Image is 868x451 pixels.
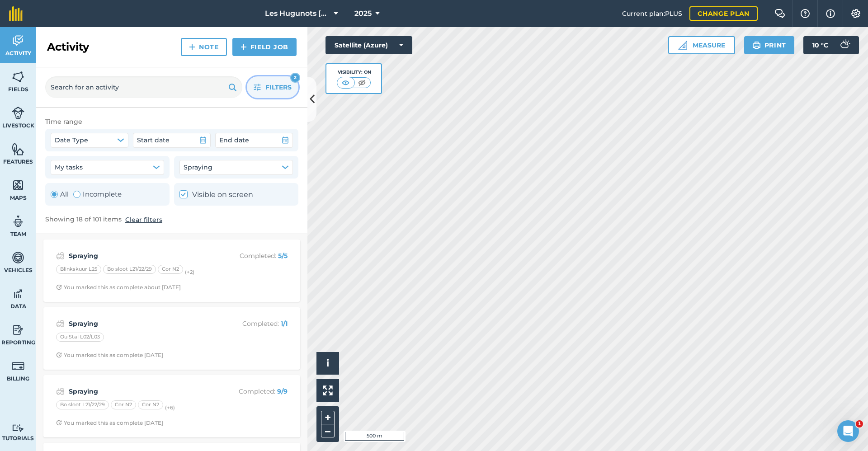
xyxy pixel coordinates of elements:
[56,420,62,426] img: Clock with arrow pointing clockwise
[326,357,329,369] span: i
[826,8,835,19] img: svg+xml;base64,PHN2ZyB4bWxucz0iaHR0cDovL3d3dy53My5vcmcvMjAwMC9zdmciIHdpZHRoPSIxNyIgaGVpZ2h0PSIxNy...
[325,36,412,54] button: Satellite (Azure)
[56,352,163,359] div: You marked this as complete [DATE]
[689,6,758,21] a: Change plan
[55,135,88,145] span: Date Type
[774,9,785,18] img: Two speech bubbles overlapping with the left bubble in the forefront
[321,424,335,437] button: –
[56,333,104,342] div: Ou Stal L02/L03
[56,386,65,397] img: svg+xml;base64,PD94bWwgdmVyc2lvbj0iMS4wIiBlbmNvZGluZz0idXRmLTgiPz4KPCEtLSBHZW5lcmF0b3I6IEFkb2JlIE...
[12,215,24,228] img: svg+xml;base64,PD94bWwgdmVyc2lvbj0iMS4wIiBlbmNvZGluZz0idXRmLTgiPz4KPCEtLSBHZW5lcmF0b3I6IEFkb2JlIE...
[354,8,372,19] span: 2025
[216,386,288,396] p: Completed :
[232,38,297,56] a: Field Job
[12,323,24,337] img: svg+xml;base64,PD94bWwgdmVyc2lvbj0iMS4wIiBlbmNvZGluZz0idXRmLTgiPz4KPCEtLSBHZW5lcmF0b3I6IEFkb2JlIE...
[678,41,687,50] img: Ruler icon
[69,386,212,396] strong: Spraying
[51,189,69,200] label: All
[216,251,288,261] p: Completed :
[56,284,62,290] img: Clock with arrow pointing clockwise
[323,385,333,395] img: Four arrows, one pointing top left, one top right, one bottom right and the last bottom left
[45,117,298,127] div: Time range
[800,9,811,18] img: A question mark icon
[56,318,65,329] img: svg+xml;base64,PD94bWwgdmVyc2lvbj0iMS4wIiBlbmNvZGluZz0idXRmLTgiPz4KPCEtLSBHZW5lcmF0b3I6IEFkb2JlIE...
[49,245,295,296] a: SprayingCompleted: 5/5Blinkskuur L25Bo sloot L21/22/29Cor N2(+2)Clock with arrow pointing clockwi...
[12,34,24,47] img: svg+xml;base64,PD94bWwgdmVyc2lvbj0iMS4wIiBlbmNvZGluZz0idXRmLTgiPz4KPCEtLSBHZW5lcmF0b3I6IEFkb2JlIE...
[49,381,295,432] a: SprayingCompleted: 9/9Bo sloot L21/22/29Cor N2Cor N2(+6)Clock with arrow pointing clockwiseYou ma...
[803,36,859,54] button: 10 °C
[316,352,339,375] button: i
[165,404,175,411] small: (+ 6 )
[45,215,122,225] span: Showing 18 of 101 items
[850,9,861,18] img: A cog icon
[216,319,288,329] p: Completed :
[138,400,163,409] div: Cor N2
[56,419,163,427] div: You marked this as complete [DATE]
[622,9,682,19] span: Current plan : PLUS
[265,82,292,92] span: Filters
[668,36,735,54] button: Measure
[56,352,62,358] img: Clock with arrow pointing clockwise
[321,411,335,424] button: +
[12,106,24,120] img: svg+xml;base64,PD94bWwgdmVyc2lvbj0iMS4wIiBlbmNvZGluZz0idXRmLTgiPz4KPCEtLSBHZW5lcmF0b3I6IEFkb2JlIE...
[73,189,122,200] label: Incomplete
[69,319,212,329] strong: Spraying
[125,215,162,225] button: Clear filters
[51,160,164,174] button: My tasks
[9,6,23,21] img: fieldmargin Logo
[51,133,128,147] button: Date Type
[12,142,24,156] img: svg+xml;base64,PHN2ZyB4bWxucz0iaHR0cDovL3d3dy53My5vcmcvMjAwMC9zdmciIHdpZHRoPSI1NiIgaGVpZ2h0PSI2MC...
[179,160,293,174] button: Spraying
[181,38,227,56] a: Note
[12,70,24,84] img: svg+xml;base64,PHN2ZyB4bWxucz0iaHR0cDovL3d3dy53My5vcmcvMjAwMC9zdmciIHdpZHRoPSI1NiIgaGVpZ2h0PSI2MC...
[337,69,371,76] div: Visibility: On
[55,162,83,172] span: My tasks
[356,78,368,87] img: svg+xml;base64,PHN2ZyB4bWxucz0iaHR0cDovL3d3dy53My5vcmcvMjAwMC9zdmciIHdpZHRoPSI1MCIgaGVpZ2h0PSI0MC...
[247,76,298,98] button: Filters
[103,265,156,274] div: Bo sloot L21/22/29
[56,284,181,291] div: You marked this as complete about [DATE]
[812,36,828,54] span: 10 ° C
[111,400,136,409] div: Cor N2
[12,359,24,373] img: svg+xml;base64,PD94bWwgdmVyc2lvbj0iMS4wIiBlbmNvZGluZz0idXRmLTgiPz4KPCEtLSBHZW5lcmF0b3I6IEFkb2JlIE...
[219,135,249,145] span: End date
[265,8,330,19] span: Les Hugunots [GEOGRAPHIC_DATA]
[56,265,101,274] div: Blinkskuur L25
[56,400,109,409] div: Bo sloot L21/22/29
[215,133,293,147] button: End date
[47,40,89,54] h2: Activity
[137,135,170,145] span: Start date
[278,252,288,260] strong: 5 / 5
[56,250,65,261] img: svg+xml;base64,PD94bWwgdmVyc2lvbj0iMS4wIiBlbmNvZGluZz0idXRmLTgiPz4KPCEtLSBHZW5lcmF0b3I6IEFkb2JlIE...
[752,40,761,51] img: svg+xml;base64,PHN2ZyB4bWxucz0iaHR0cDovL3d3dy53My5vcmcvMjAwMC9zdmciIHdpZHRoPSIxOSIgaGVpZ2h0PSIyNC...
[179,189,253,201] label: Visible on screen
[837,420,859,442] iframe: Intercom live chat
[49,313,295,364] a: SprayingCompleted: 1/1Ou Stal L02/L03Clock with arrow pointing clockwiseYou marked this as comple...
[340,78,351,87] img: svg+xml;base64,PHN2ZyB4bWxucz0iaHR0cDovL3d3dy53My5vcmcvMjAwMC9zdmciIHdpZHRoPSI1MCIgaGVpZ2h0PSI0MC...
[290,73,300,83] div: 2
[12,251,24,264] img: svg+xml;base64,PD94bWwgdmVyc2lvbj0iMS4wIiBlbmNvZGluZz0idXRmLTgiPz4KPCEtLSBHZW5lcmF0b3I6IEFkb2JlIE...
[241,42,247,52] img: svg+xml;base64,PHN2ZyB4bWxucz0iaHR0cDovL3d3dy53My5vcmcvMjAwMC9zdmciIHdpZHRoPSIxNCIgaGVpZ2h0PSIyNC...
[12,179,24,192] img: svg+xml;base64,PHN2ZyB4bWxucz0iaHR0cDovL3d3dy53My5vcmcvMjAwMC9zdmciIHdpZHRoPSI1NiIgaGVpZ2h0PSI2MC...
[189,42,195,52] img: svg+xml;base64,PHN2ZyB4bWxucz0iaHR0cDovL3d3dy53My5vcmcvMjAwMC9zdmciIHdpZHRoPSIxNCIgaGVpZ2h0PSIyNC...
[51,189,122,200] div: Toggle Activity
[277,387,288,395] strong: 9 / 9
[133,133,211,147] button: Start date
[835,36,854,54] img: svg+xml;base64,PD94bWwgdmVyc2lvbj0iMS4wIiBlbmNvZGluZz0idXRmLTgiPz4KPCEtLSBHZW5lcmF0b3I6IEFkb2JlIE...
[185,269,194,275] small: (+ 2 )
[228,82,237,93] img: svg+xml;base64,PHN2ZyB4bWxucz0iaHR0cDovL3d3dy53My5vcmcvMjAwMC9zdmciIHdpZHRoPSIxOSIgaGVpZ2h0PSIyNC...
[12,287,24,301] img: svg+xml;base64,PD94bWwgdmVyc2lvbj0iMS4wIiBlbmNvZGluZz0idXRmLTgiPz4KPCEtLSBHZW5lcmF0b3I6IEFkb2JlIE...
[45,76,242,98] input: Search for an activity
[69,251,212,261] strong: Spraying
[856,420,863,428] span: 1
[12,424,24,432] img: svg+xml;base64,PD94bWwgdmVyc2lvbj0iMS4wIiBlbmNvZGluZz0idXRmLTgiPz4KPCEtLSBHZW5lcmF0b3I6IEFkb2JlIE...
[281,319,288,328] strong: 1 / 1
[184,162,212,172] span: Spraying
[744,36,795,54] button: Print
[158,265,183,274] div: Cor N2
